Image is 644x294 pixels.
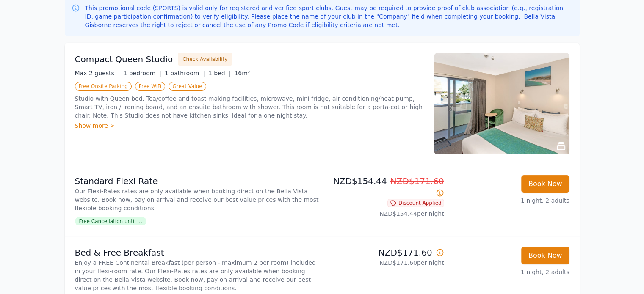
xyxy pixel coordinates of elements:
[135,82,166,91] span: Free WiFi
[75,175,319,187] p: Standard Flexi Rate
[387,199,444,207] span: Discount Applied
[75,187,319,212] p: Our Flexi-Rates rates are only available when booking direct on the Bella Vista website. Book now...
[521,175,569,193] button: Book Now
[75,53,173,65] h3: Compact Queen Studio
[165,70,205,77] span: 1 bathroom |
[75,94,424,120] p: Studio with Queen bed. Tea/coffee and toast making facilities, microwave, mini fridge, air-condit...
[390,176,444,186] span: NZD$171.60
[75,258,319,292] p: Enjoy a FREE Continental Breakfast (per person - maximum 2 per room) included in your flexi-room ...
[75,217,146,225] span: Free Cancellation until ...
[75,70,120,77] span: Max 2 guests |
[326,175,444,199] p: NZD$154.44
[521,247,569,264] button: Book Now
[75,121,424,130] div: Show more >
[326,258,444,267] p: NZD$171.60 per night
[451,196,569,205] p: 1 night, 2 adults
[234,70,250,77] span: 16m²
[451,268,569,276] p: 1 night, 2 adults
[169,82,206,91] span: Great Value
[85,4,573,29] p: This promotional code (SPORTS) is valid only for registered and verified sport clubs. Guest may b...
[75,82,132,91] span: Free Onsite Parking
[123,70,161,77] span: 1 bedroom |
[326,247,444,258] p: NZD$171.60
[75,247,319,258] p: Bed & Free Breakfast
[326,209,444,218] p: NZD$154.44 per night
[178,53,232,66] button: Check Availability
[208,70,231,77] span: 1 bed |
